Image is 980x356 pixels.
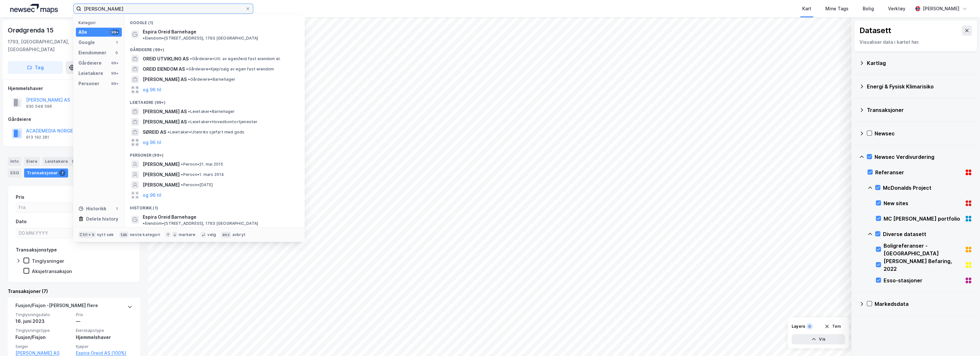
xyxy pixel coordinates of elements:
div: 0 [114,50,119,55]
span: Pris [76,312,132,317]
span: OREID UTVIKLING AS [143,55,189,63]
div: Google [78,39,95,46]
div: 1 [114,206,119,211]
div: Fusjon/Fisjon - [PERSON_NAME] flere [15,302,98,312]
div: neste kategori [130,232,160,237]
span: • [190,56,192,61]
span: [PERSON_NAME] AS [143,108,187,115]
div: 99+ [110,81,119,86]
span: Eierskapstype [76,328,132,333]
div: Orødgrenda 15 [8,25,55,35]
span: [PERSON_NAME] AS [143,118,187,126]
button: og 96 til [143,191,161,199]
div: 930 548 596 [26,104,52,109]
button: Tøm [820,321,845,332]
div: 99+ [110,30,119,35]
div: Leietakere [78,69,103,77]
div: Personer [78,80,99,87]
div: Hjemmelshaver [76,333,132,341]
div: McDonalds Project [883,184,972,192]
span: [PERSON_NAME] [143,160,180,168]
div: Esso-stasjoner [884,277,962,284]
div: 913 192 281 [26,135,49,140]
button: og 96 til [143,139,161,146]
div: Delete history [86,215,118,223]
div: Alle [78,28,87,36]
span: Leietaker • Hovedkontortjenester [188,119,257,124]
div: esc [221,232,231,238]
input: Fra [16,203,72,212]
span: • [186,67,188,71]
div: Gårdeiere [78,59,102,67]
div: [PERSON_NAME] Befaring, 2022 [884,257,962,273]
div: Historikk (1) [125,200,305,212]
div: Pris [16,193,24,201]
input: DD.MM.YYYY [16,228,72,238]
div: Referanser [875,169,962,176]
div: [PERSON_NAME] [923,5,959,13]
span: [PERSON_NAME] AS [143,76,187,83]
div: Eiendommer [78,49,106,57]
div: 1793, [GEOGRAPHIC_DATA], [GEOGRAPHIC_DATA] [8,38,108,53]
span: Eiendom • [STREET_ADDRESS], 1793 [GEOGRAPHIC_DATA] [143,36,258,41]
div: 99+ [110,60,119,66]
span: Tinglysningstype [15,328,72,333]
span: • [167,130,169,134]
span: [PERSON_NAME] [143,181,180,189]
div: Historikk [78,205,106,213]
div: Leietakere (99+) [125,95,305,106]
div: Verktøy [888,5,905,13]
span: Tinglysningsdato [15,312,72,317]
div: Bolig [863,5,874,13]
div: Datasett [859,25,891,36]
span: • [188,119,190,124]
div: Kart [802,5,811,13]
div: Kartlag [867,59,972,67]
div: Gårdeiere [8,115,140,123]
span: • [188,77,190,82]
div: Transaksjoner [24,169,68,178]
button: Tag [8,61,63,74]
div: Google (1) [125,15,305,27]
span: Leietaker • Barnehager [188,109,235,114]
div: Energi & Fysisk Klimarisiko [867,83,972,90]
div: Boligreferanser - [GEOGRAPHIC_DATA] [884,242,962,257]
div: 7 [59,170,66,176]
div: Aksjetransaksjon [32,268,72,274]
span: Gårdeiere • Utl. av egen/leid fast eiendom el. [190,56,281,61]
span: Kjøper [76,344,132,349]
div: — [76,317,132,325]
div: Ctrl + k [78,232,96,238]
span: [PERSON_NAME] [143,171,180,178]
div: Kategori [78,20,122,25]
div: Mine Tags [825,5,849,13]
span: Person • 1. mars 2014 [181,172,224,177]
span: Person • [DATE] [181,182,213,187]
button: og 96 til [143,86,161,94]
div: Leietakere [42,157,78,166]
span: Espira Oreid Barnehage [143,28,196,36]
span: Leietaker • Utenriks sjøfart med gods [167,130,244,135]
span: • [143,36,145,41]
div: Visualiser data i kartet her. [859,38,972,46]
span: • [188,109,190,114]
span: Espira Oreid Barnehage [143,213,196,221]
span: Eiendom • [STREET_ADDRESS], 1793 [GEOGRAPHIC_DATA] [143,221,258,226]
div: ESG [8,169,22,178]
div: New sites [884,199,962,207]
div: Info [8,157,21,166]
div: Hjemmelshaver [8,85,140,92]
div: Personer (99+) [125,148,305,159]
div: velg [207,232,216,237]
div: Newsec Verdivurdering [875,153,972,161]
span: • [181,172,183,177]
iframe: Chat Widget [948,325,980,356]
span: Gårdeiere • Kjøp/salg av egen fast eiendom [186,67,274,72]
span: Gårdeiere • Barnehager [188,77,235,82]
div: Dato [16,218,27,225]
input: Søk på adresse, matrikkel, gårdeiere, leietakere eller personer [81,4,245,14]
div: Diverse datasett [883,230,972,238]
span: SØREID AS [143,128,166,136]
span: • [181,162,183,167]
div: Eiere [24,157,40,166]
